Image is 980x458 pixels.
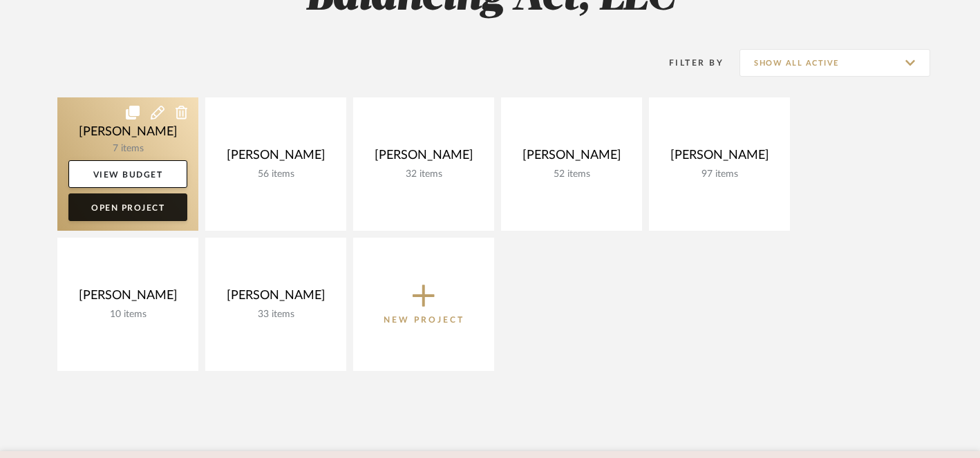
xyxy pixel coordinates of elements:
[651,56,724,70] div: Filter By
[68,193,187,221] a: Open Project
[216,169,335,180] div: 56 items
[68,160,187,188] a: View Budget
[216,148,335,169] div: [PERSON_NAME]
[353,238,494,371] button: New Project
[68,288,187,309] div: [PERSON_NAME]
[364,148,483,169] div: [PERSON_NAME]
[384,313,464,327] p: New Project
[216,309,335,321] div: 33 items
[364,169,483,180] div: 32 items
[216,288,335,309] div: [PERSON_NAME]
[512,148,631,169] div: [PERSON_NAME]
[512,169,631,180] div: 52 items
[68,309,187,321] div: 10 items
[660,148,779,169] div: [PERSON_NAME]
[660,169,779,180] div: 97 items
